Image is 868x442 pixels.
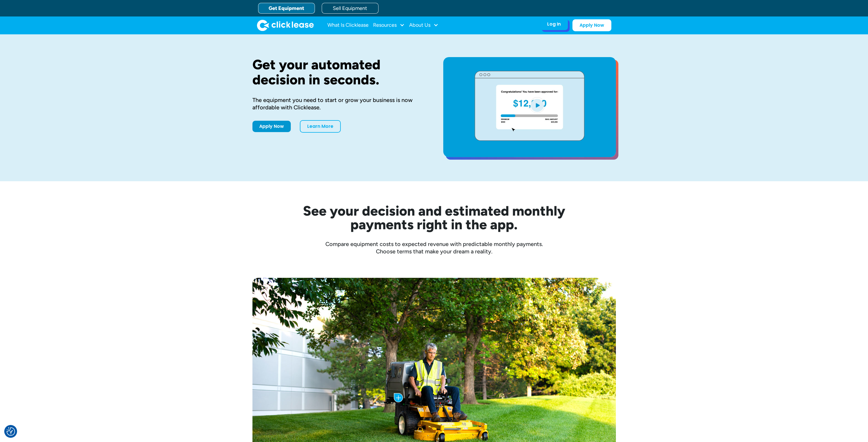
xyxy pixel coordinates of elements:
[409,20,438,31] div: About Us
[547,21,561,27] div: Log In
[327,20,369,31] a: What Is Clicklease
[322,3,378,14] a: Sell Equipment
[300,120,341,133] a: Learn More
[394,393,403,402] img: Plus icon with blue background
[7,427,15,436] button: Consent Preferences
[572,19,611,31] a: Apply Now
[252,96,425,111] div: The equipment you need to start or grow your business is now affordable with Clicklease.
[7,427,15,436] img: Revisit consent button
[530,97,545,113] img: Blue play button logo on a light blue circular background
[275,204,593,231] h2: See your decision and estimated monthly payments right in the app.
[443,57,616,157] a: open lightbox
[252,57,425,87] h1: Get your automated decision in seconds.
[252,240,616,255] div: Compare equipment costs to expected revenue with predictable monthly payments. Choose terms that ...
[258,3,315,14] a: Get Equipment
[257,20,314,31] img: Clicklease logo
[257,20,314,31] a: home
[252,121,291,132] a: Apply Now
[373,20,405,31] div: Resources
